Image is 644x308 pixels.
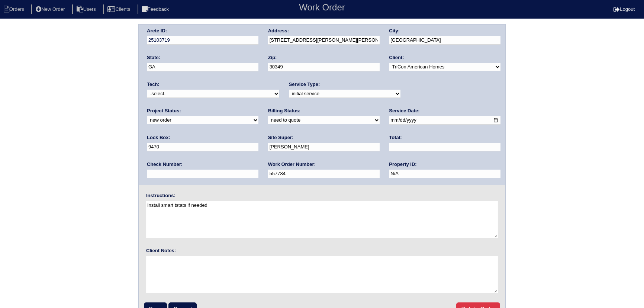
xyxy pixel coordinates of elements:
a: Logout [614,6,635,12]
label: Project Status: [147,108,181,114]
label: Work Order Number: [268,161,316,168]
label: Address: [268,28,289,34]
label: Client Notes: [146,247,176,254]
label: Zip: [268,54,277,61]
label: Client: [389,54,404,61]
li: Users [72,4,102,15]
label: State: [147,54,160,61]
label: Total: [389,134,402,141]
li: Feedback [138,4,175,15]
input: Enter a location [268,36,380,45]
li: New Order [31,4,71,15]
a: Users [72,6,102,12]
label: Billing Status: [268,108,300,114]
label: Tech: [147,81,160,88]
label: Service Date: [389,108,419,114]
label: City: [389,28,400,34]
label: Instructions: [146,192,176,199]
textarea: Install smart tstats if needed [146,201,498,238]
label: Lock Box: [147,134,170,141]
label: Arete ID: [147,28,167,34]
label: Site Super: [268,134,294,141]
a: New Order [31,6,71,12]
label: Service Type: [289,81,320,88]
label: Check Number: [147,161,183,168]
label: Property ID: [389,161,416,168]
a: Clients [103,6,136,12]
li: Clients [103,4,136,15]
